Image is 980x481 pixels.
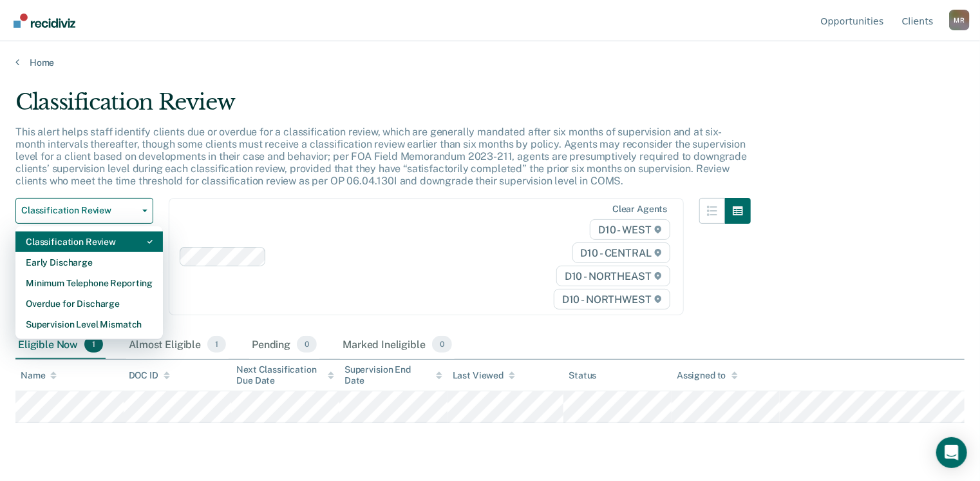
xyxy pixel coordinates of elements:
[15,198,153,224] button: Classification Review
[21,370,57,381] div: Name
[554,289,670,309] span: D10 - NORTHWEST
[949,10,970,30] div: M R
[26,314,153,335] div: Supervision Level Mismatch
[569,370,596,381] div: Status
[297,336,317,353] span: 0
[432,336,452,353] span: 0
[15,57,965,68] a: Home
[21,205,137,216] span: Classification Review
[14,14,75,28] img: Recidiviz
[84,336,103,353] span: 1
[236,364,334,386] div: Next Classification Due Date
[26,273,153,293] div: Minimum Telephone Reporting
[590,219,670,240] span: D10 - WEST
[949,10,970,30] button: Profile dropdown button
[677,370,737,381] div: Assigned to
[556,266,670,286] span: D10 - NORTHEAST
[26,293,153,314] div: Overdue for Discharge
[572,242,670,263] span: D10 - CENTRAL
[26,231,153,252] div: Classification Review
[936,437,967,468] div: Open Intercom Messenger
[15,226,163,340] div: Dropdown Menu
[129,370,170,381] div: DOC ID
[15,126,747,188] p: This alert helps staff identify clients due or overdue for a classification review, which are gen...
[453,370,515,381] div: Last Viewed
[344,364,442,386] div: Supervision End Date
[15,331,106,359] div: Eligible Now1
[15,89,751,126] div: Classification Review
[612,204,667,215] div: Clear agents
[126,331,229,359] div: Almost Eligible1
[340,331,455,359] div: Marked Ineligible0
[207,336,226,353] span: 1
[249,331,319,359] div: Pending0
[26,252,153,273] div: Early Discharge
